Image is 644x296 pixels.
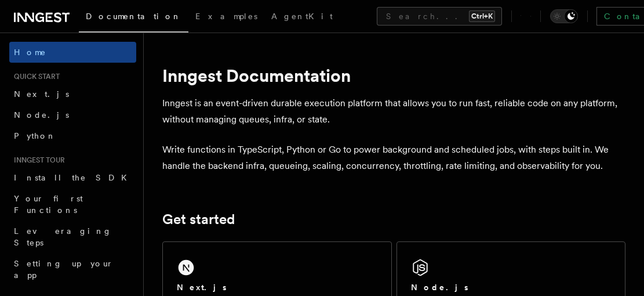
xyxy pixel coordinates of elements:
span: Setting up your app [14,259,114,280]
button: Toggle dark mode [550,9,578,23]
span: Install the SDK [14,173,134,182]
p: Inngest is an event-driven durable execution platform that allows you to run fast, reliable code ... [162,95,625,128]
span: Documentation [86,12,181,21]
a: Home [9,42,136,63]
a: Next.js [9,84,136,104]
a: Your first Functions [9,188,136,221]
h2: Next.js [177,281,227,293]
a: Python [9,125,136,146]
span: AgentKit [271,12,333,21]
span: Examples [195,12,257,21]
span: Node.js [14,110,69,120]
kbd: Ctrl+K [469,10,495,22]
span: Next.js [14,89,69,99]
span: Home [14,46,46,58]
a: Examples [188,3,264,31]
span: Python [14,131,56,140]
span: Your first Functions [14,194,83,215]
a: Setting up your app [9,253,136,286]
p: Write functions in TypeScript, Python or Go to power background and scheduled jobs, with steps bu... [162,142,625,174]
span: Leveraging Steps [14,226,112,247]
button: Search...Ctrl+K [377,7,502,26]
a: AgentKit [264,3,340,31]
a: Node.js [9,104,136,125]
span: Quick start [9,72,60,81]
span: Inngest tour [9,156,65,165]
a: Leveraging Steps [9,221,136,253]
a: Install the SDK [9,167,136,188]
h1: Inngest Documentation [162,65,625,86]
a: Get started [162,211,235,228]
a: Documentation [79,3,188,33]
h2: Node.js [411,281,468,293]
